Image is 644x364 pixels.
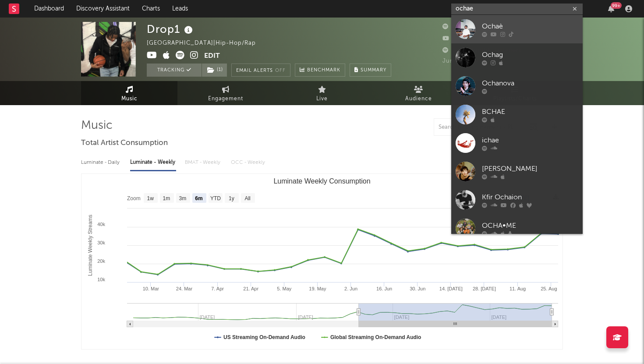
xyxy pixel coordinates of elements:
div: Luminate - Weekly [130,155,176,170]
text: 6m [195,195,202,201]
button: 99+ [608,5,614,12]
text: 40k [97,222,105,227]
text: All [244,195,250,201]
text: 5. May [277,286,292,291]
text: 16. Jun [376,286,392,291]
div: 99 + [611,2,622,9]
div: OCHA∞ME [482,220,578,231]
text: 3m [179,195,187,201]
div: Ochanova [482,78,578,88]
input: Search for artists [451,4,583,14]
text: 11. Aug [510,286,526,291]
svg: Luminate Weekly Consumption [81,174,563,349]
a: OCHA∞ME [451,214,583,243]
span: ( 1 ) [202,64,227,77]
text: 1m [163,195,170,201]
a: BCHAE [451,100,583,129]
div: Kfir Ochaion [482,192,578,202]
span: Benchmark [307,65,340,76]
div: [GEOGRAPHIC_DATA] | Hip-Hop/Rap [147,38,266,49]
text: 1y [229,195,234,201]
span: Jump Score: 61.8 [442,58,494,64]
a: Ochaè [451,15,583,43]
a: Kfir Ochaion [451,186,583,214]
text: 24. Mar [176,286,193,291]
a: Benchmark [295,64,345,77]
text: 7. Apr [211,286,224,291]
a: Engagement [177,81,274,105]
span: 799 [442,24,464,30]
span: Music [121,94,138,104]
div: Drop1 [147,22,195,36]
text: 10k [97,277,105,282]
input: Search by song name or URL [434,124,527,131]
a: Music [81,81,177,105]
a: ichae [451,129,583,157]
div: BCHAE [482,106,578,117]
text: 14. [DATE] [439,286,463,291]
button: Summary [350,64,391,77]
button: Edit [204,51,220,62]
span: 3,000 [442,36,470,42]
text: Luminate Weekly Consumption [273,177,370,185]
div: Ochag [482,49,578,60]
div: ichae [482,135,578,145]
text: 28. [DATE] [473,286,496,291]
em: Off [275,68,286,73]
span: Summary [361,68,386,73]
button: Email AlertsOff [231,64,290,77]
span: Audience [405,94,432,104]
text: 19. May [309,286,326,291]
a: [PERSON_NAME] [451,157,583,186]
text: 30. Jun [410,286,425,291]
text: Global Streaming On-Demand Audio [330,334,421,340]
text: 25. Aug [541,286,557,291]
a: Live [274,81,370,105]
a: Ochag [451,43,583,72]
span: Live [316,94,328,104]
text: Zoom [127,195,141,201]
div: [PERSON_NAME] [482,163,578,174]
a: Audience [370,81,467,105]
div: Luminate - Daily [81,155,121,170]
text: 30k [97,240,105,245]
span: Total Artist Consumption [81,138,168,148]
text: 10. Mar [143,286,159,291]
a: Ochanova [451,72,583,100]
button: Tracking [147,64,202,77]
text: Luminate Weekly Streams [87,215,93,276]
text: 21. Apr [243,286,258,291]
span: Engagement [208,94,243,104]
text: 1w [147,195,154,201]
button: (1) [202,64,227,77]
text: YTD [210,195,221,201]
text: US Streaming On-Demand Audio [223,334,305,340]
span: 5,165 Monthly Listeners [442,48,522,53]
text: 20k [97,258,105,264]
text: 2. Jun [344,286,357,291]
div: Ochaè [482,21,578,32]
